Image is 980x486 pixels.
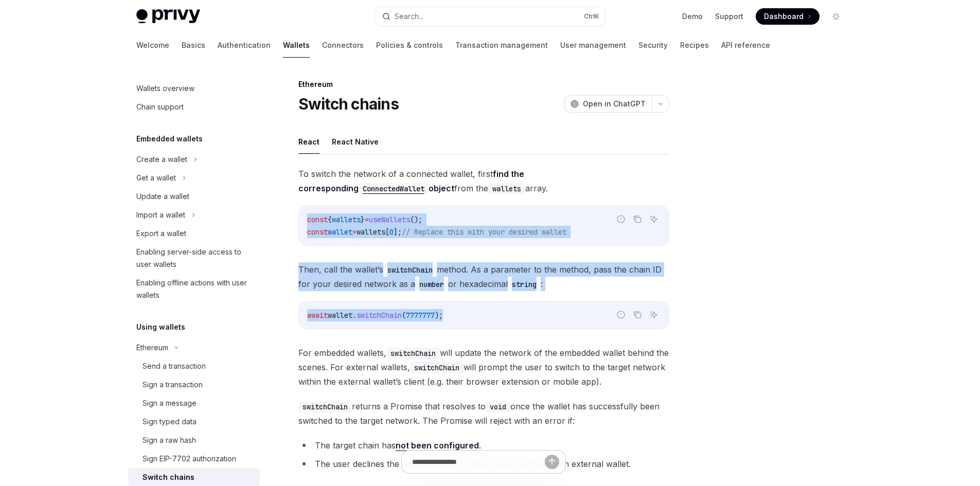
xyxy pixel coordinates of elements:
span: wallet [328,311,352,320]
a: Send a transaction [128,357,260,375]
a: Update a wallet [128,187,260,206]
code: number [415,279,448,290]
div: Sign EIP-7702 authorization [142,453,236,465]
code: ConnectedWallet [359,183,429,194]
span: ( [402,311,406,320]
span: 7777777 [406,311,435,320]
a: Sign a message [128,394,260,412]
span: wallets [332,215,361,224]
a: Policies & controls [376,33,443,58]
a: User management [560,33,626,58]
a: Enabling server-side access to user wallets [128,243,260,274]
span: } [361,215,365,224]
div: Send a transaction [142,360,206,372]
code: wallets [488,183,525,194]
span: Dashboard [764,11,804,22]
a: Sign EIP-7702 authorization [128,449,260,468]
a: Dashboard [756,8,819,25]
h5: Using wallets [136,321,185,333]
button: React Native [332,130,379,154]
span: useWallets [369,215,410,224]
span: = [352,227,357,237]
span: ); [435,311,443,320]
div: Update a wallet [136,190,189,203]
code: string [508,279,541,290]
div: Wallets overview [136,82,194,95]
div: Sign a transaction [142,379,203,391]
span: const [307,227,328,237]
button: Report incorrect code [614,212,628,226]
span: ]; [394,227,402,237]
button: Ask AI [647,212,661,226]
span: 0 [389,227,394,237]
img: light logo [136,9,200,24]
button: Copy the contents from the code block [631,212,644,226]
a: Enabling offline actions with user wallets [128,274,260,304]
a: not been configured [396,440,479,451]
span: switchChain [357,311,402,320]
div: Sign typed data [142,416,197,428]
a: Authentication [218,33,271,58]
div: Ethereum [136,341,168,354]
div: Get a wallet [136,172,176,184]
li: The target chain has . [298,438,669,453]
button: React [298,130,319,154]
div: Sign a raw hash [142,434,196,446]
a: Export a wallet [128,224,260,243]
a: Demo [682,11,703,22]
span: (); [410,215,422,224]
span: . [352,311,357,320]
div: Switch chains [142,471,194,483]
code: switchChain [386,348,440,359]
span: { [328,215,332,224]
span: = [365,215,369,224]
a: Wallets [283,33,310,58]
button: Open in ChatGPT [564,95,652,113]
div: Create a wallet [136,153,187,166]
a: Recipes [680,33,709,58]
button: Toggle dark mode [828,8,844,25]
a: Welcome [136,33,169,58]
div: Ethereum [298,79,669,89]
span: Open in ChatGPT [583,99,646,109]
a: Chain support [128,98,260,116]
a: Support [715,11,743,22]
button: Ask AI [647,308,661,321]
button: Send message [545,455,559,469]
span: returns a Promise that resolves to once the wallet has successfully been switched to the target n... [298,399,669,428]
span: // Replace this with your desired wallet [402,227,566,237]
button: Report incorrect code [614,308,628,321]
a: Basics [182,33,205,58]
div: Import a wallet [136,209,185,221]
h5: Embedded wallets [136,133,203,145]
h1: Switch chains [298,95,399,113]
div: Chain support [136,101,184,113]
span: wallets [357,227,385,237]
span: [ [385,227,389,237]
span: Then, call the wallet’s method. As a parameter to the method, pass the chain ID for your desired ... [298,262,669,291]
a: find the correspondingConnectedWalletobject [298,169,524,193]
a: Wallets overview [128,79,260,98]
span: wallet [328,227,352,237]
span: Ctrl K [584,12,599,21]
a: Transaction management [455,33,548,58]
code: switchChain [383,264,437,276]
a: Sign a raw hash [128,431,260,449]
button: Copy the contents from the code block [631,308,644,321]
div: Sign a message [142,397,197,409]
code: switchChain [410,362,464,373]
a: API reference [721,33,770,58]
code: switchChain [298,401,352,412]
div: Enabling server-side access to user wallets [136,246,254,271]
span: await [307,311,328,320]
div: Enabling offline actions with user wallets [136,277,254,301]
a: Security [638,33,668,58]
span: For embedded wallets, will update the network of the embedded wallet behind the scenes. For exter... [298,346,669,389]
a: Connectors [322,33,364,58]
code: void [486,401,510,412]
a: Sign typed data [128,412,260,431]
div: Export a wallet [136,227,186,240]
span: const [307,215,328,224]
span: To switch the network of a connected wallet, first from the array. [298,167,669,195]
button: Search...CtrlK [375,7,605,26]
